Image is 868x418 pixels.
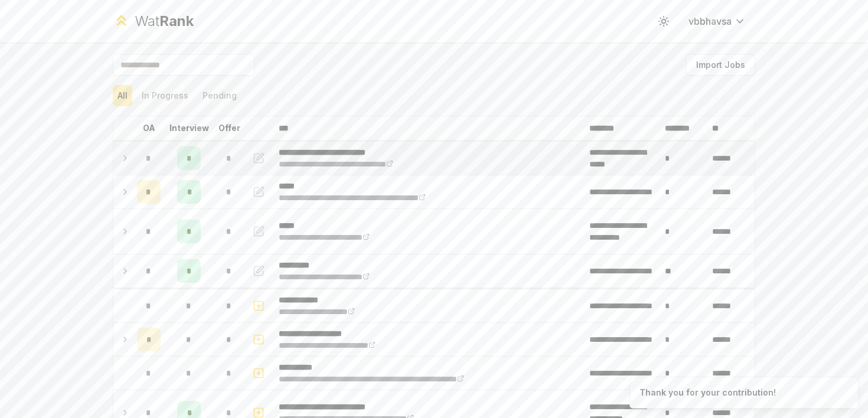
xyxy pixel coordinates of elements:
div: Thank you for your contribution! [639,387,776,399]
a: WatRank [113,12,194,31]
button: In Progress [137,85,193,106]
span: vbbhavsa [688,14,732,28]
button: Import Jobs [686,54,755,76]
button: All [113,85,132,106]
p: Interview [169,122,209,134]
button: vbbhavsa [679,11,755,32]
span: Rank [159,12,194,30]
button: Pending [198,85,242,106]
p: OA [143,122,155,134]
div: Wat [135,12,194,31]
p: Offer [218,122,240,134]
